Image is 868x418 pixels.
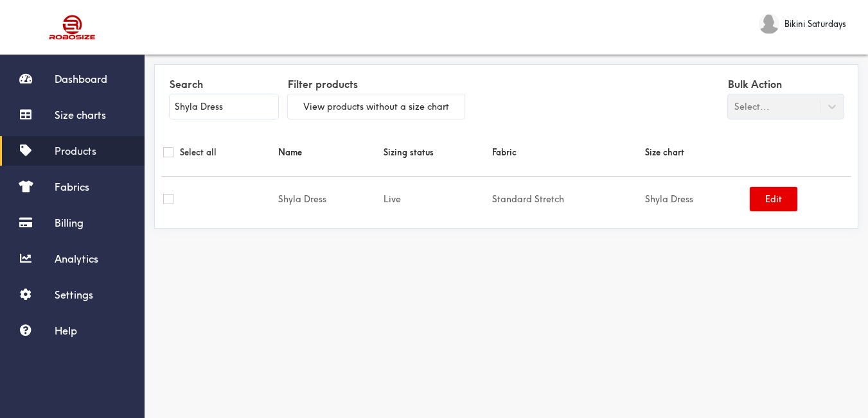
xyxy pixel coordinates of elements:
[55,252,98,265] span: Analytics
[276,128,381,177] th: Name
[728,74,844,94] label: Bulk Action
[170,94,278,119] input: Name, vendor
[55,288,93,301] span: Settings
[490,176,643,222] td: Standard Stretch
[645,193,693,205] a: Shyla Dress
[288,94,465,119] button: View products without a size chart
[288,74,465,94] label: Filter products
[24,10,121,45] img: Robosize
[784,17,846,31] span: Bikini Saturdays
[55,144,96,157] span: Products
[759,13,779,34] img: Bikini Saturdays
[55,324,77,337] span: Help
[276,176,381,222] td: Shyla Dress
[490,128,643,177] th: Fabric
[382,176,490,222] td: Live
[382,128,490,177] th: Sizing status
[643,128,748,177] th: Size chart
[55,216,84,229] span: Billing
[180,145,217,159] label: Select all
[55,109,106,121] span: Size charts
[55,180,89,193] span: Fabrics
[750,187,797,211] button: Edit
[55,73,107,85] span: Dashboard
[170,74,278,94] label: Search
